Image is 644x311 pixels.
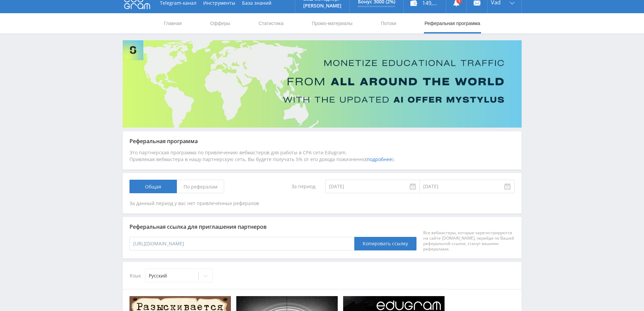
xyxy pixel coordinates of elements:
a: Промо-материалы [311,13,353,34]
div: За данный период у вас нет привлечённых рефералов [129,200,515,207]
a: Офферы [210,13,231,34]
span: По рефералам [177,180,224,193]
a: Реферальная программа [424,13,481,34]
img: Banner [123,40,522,128]
div: Реферальная ссылка для приглашения партнеров [129,224,515,230]
div: Реферальная программа [129,138,515,144]
a: Главная [163,13,183,34]
span: ( ). [365,156,395,162]
div: Это партнерская программа по привлечению вебмастеров для работы в CPA сети Edugram. Привлекая веб... [129,149,515,163]
a: подробнее [367,156,392,162]
p: [PERSON_NAME] [303,3,341,8]
div: Язык [129,269,515,282]
a: Потоки [380,13,397,34]
div: За период [260,180,319,193]
div: Все вебмастеры, которые зарегистрируются на сайте [DOMAIN_NAME], перейдя по Вашей реферальной ссы... [423,230,515,252]
span: Общая [129,180,177,193]
a: Статистика [258,13,284,34]
button: Копировать ссылку [354,237,416,250]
